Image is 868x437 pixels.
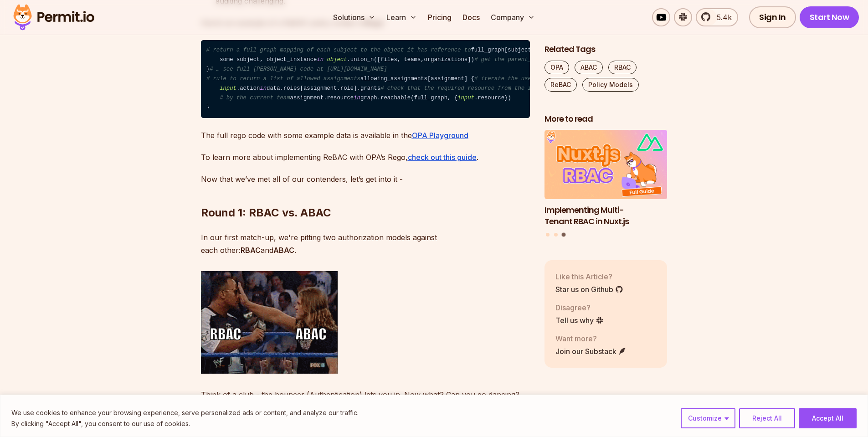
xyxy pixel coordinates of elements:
[749,6,796,28] a: Sign In
[696,8,738,26] a: 5.4k
[459,8,483,26] a: Docs
[555,333,627,344] p: Want more?
[260,85,267,92] span: in
[555,346,627,357] a: Join our Substack
[582,78,639,92] a: Policy Models
[241,246,261,255] strong: RBAC
[201,231,530,257] p: In our first match-up, we're pitting two authorization models against each other: and .
[555,302,604,313] p: Disagree?
[210,66,387,72] span: # … see full [PERSON_NAME] code at [URL][DOMAIN_NAME]
[380,85,632,92] span: # check that the required resource from the input is reachable in the graph
[799,408,857,428] button: Accept All
[474,76,575,82] span: # iterate the user assignments
[544,113,668,125] h2: More to read
[220,85,236,92] span: input
[544,130,668,227] li: 3 of 3
[408,153,477,162] a: check out this guide
[327,57,347,63] span: object
[575,61,603,74] a: ABAC
[544,44,668,55] h2: Related Tags
[383,8,421,26] button: Learn
[201,40,530,118] code: full_graph[subject] := ref_object { some subject, object_instance .union_n([files, teams,organiza...
[329,8,379,26] button: Solutions
[424,8,455,26] a: Pricing
[544,61,569,74] a: OPA
[544,130,668,238] div: Posts
[546,233,550,237] button: Go to slide 1
[11,407,359,418] p: We use cookies to enhance your browsing experience, serve personalized ads or content, and analyz...
[201,388,530,414] p: Think of a club - the bouncer (Authentication) lets you in. Now what? Can you go dancing? Can you...
[555,284,623,295] a: Star us on Github
[412,131,468,140] a: OPA Playground
[562,233,566,237] button: Go to slide 3
[220,95,290,101] span: # by the current team
[487,8,539,26] button: Company
[354,95,360,101] span: in
[800,6,859,28] a: Start Now
[201,129,530,142] p: The full rego code with some example data is available in the
[739,408,795,428] button: Reject All
[555,315,604,326] a: Tell us why
[201,173,530,185] p: Now that we’ve met all of our contenders, let’s get into it -
[273,246,294,255] strong: ABAC
[608,61,637,74] a: RBAC
[11,418,359,429] p: By clicking "Accept All", you consent to our use of cookies.
[544,205,668,227] h3: Implementing Multi-Tenant RBAC in Nuxt.js
[555,271,623,282] p: Like this Article?
[554,233,558,237] button: Go to slide 2
[544,78,577,92] a: ReBAC
[201,151,530,164] p: To learn more about implementing ReBAC with OPA’s Rego, .
[206,47,471,53] span: # return a full graph mapping of each subject to the object it has reference to
[201,169,530,220] h2: Round 1: RBAC vs. ABAC
[474,57,621,63] span: # get the parent_id the subject is referring
[206,76,360,82] span: # rule to return a list of allowed assignments
[201,271,338,374] img: ezgif-1-74a15b6704.gif
[457,95,474,101] span: input
[9,2,98,33] img: Permit logo
[681,408,735,428] button: Customize
[544,130,668,200] img: Implementing Multi-Tenant RBAC in Nuxt.js
[711,12,732,23] span: 5.4k
[317,57,324,63] span: in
